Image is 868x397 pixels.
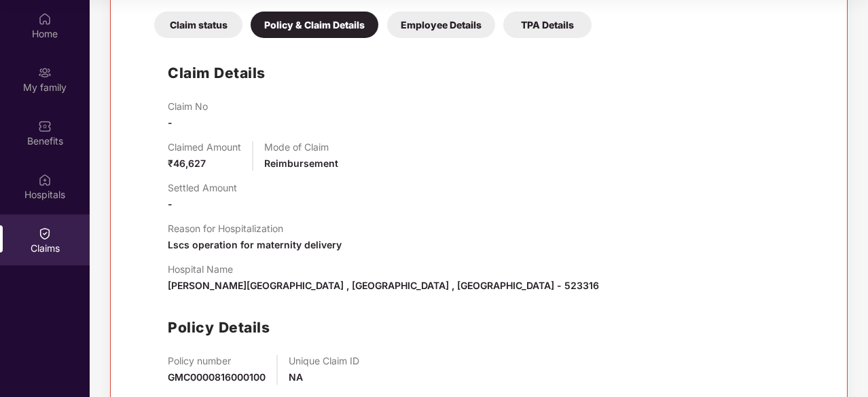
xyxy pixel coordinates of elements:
[289,371,303,383] span: NA
[168,100,208,112] p: Claim No
[38,66,52,79] img: svg+xml;base64,PHN2ZyB3aWR0aD0iMjAiIGhlaWdodD0iMjAiIHZpZXdCb3g9IjAgMCAyMCAyMCIgZmlsbD0ibm9uZSIgeG...
[168,223,342,234] p: Reason for Hospitalization
[168,263,599,275] p: Hospital Name
[387,12,495,38] div: Employee Details
[168,371,266,383] span: GMC0000816000100
[168,316,270,339] h1: Policy Details
[38,227,52,240] img: svg+xml;base64,PHN2ZyBpZD0iQ2xhaW0iIHhtbG5zPSJodHRwOi8vd3d3LnczLm9yZy8yMDAwL3N2ZyIgd2lkdGg9IjIwIi...
[264,141,338,153] p: Mode of Claim
[38,12,52,26] img: svg+xml;base64,PHN2ZyBpZD0iSG9tZSIgeG1sbnM9Imh0dHA6Ly93d3cudzMub3JnLzIwMDAvc3ZnIiB3aWR0aD0iMjAiIG...
[168,239,342,250] span: Lscs operation for maternity delivery
[503,12,592,38] div: TPA Details
[251,12,378,38] div: Policy & Claim Details
[168,157,206,169] span: ₹46,627
[168,141,241,153] p: Claimed Amount
[168,198,173,210] span: -
[154,12,242,38] div: Claim status
[264,157,338,169] span: Reimbursement
[168,117,173,128] span: -
[168,182,237,193] p: Settled Amount
[168,280,599,291] span: [PERSON_NAME][GEOGRAPHIC_DATA] , [GEOGRAPHIC_DATA] , [GEOGRAPHIC_DATA] - 523316
[38,119,52,133] img: svg+xml;base64,PHN2ZyBpZD0iQmVuZWZpdHMiIHhtbG5zPSJodHRwOi8vd3d3LnczLm9yZy8yMDAwL3N2ZyIgd2lkdGg9Ij...
[168,62,266,84] h1: Claim Details
[168,355,266,366] p: Policy number
[38,173,52,187] img: svg+xml;base64,PHN2ZyBpZD0iSG9zcGl0YWxzIiB4bWxucz0iaHR0cDovL3d3dy53My5vcmcvMjAwMC9zdmciIHdpZHRoPS...
[289,355,359,366] p: Unique Claim ID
